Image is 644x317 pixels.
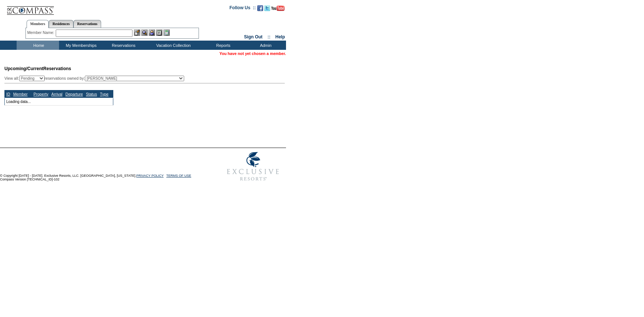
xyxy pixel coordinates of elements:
a: Help [275,34,285,39]
a: Reservations [73,20,101,28]
a: Departure [65,92,83,96]
span: You have not yet chosen a member. [220,51,286,56]
td: Admin [244,41,286,50]
a: Property [34,92,48,96]
td: Home [17,41,59,50]
img: View [141,30,148,36]
a: PRIVACY POLICY [136,174,163,178]
td: Follow Us :: [230,4,256,13]
img: Exclusive Resorts [220,148,286,185]
span: Upcoming/Current [4,66,43,71]
td: Reservations [101,41,144,50]
img: b_edit.gif [134,30,140,36]
a: Members [27,20,49,28]
a: Type [100,92,109,96]
img: Reservations [156,30,162,36]
td: Vacation Collection [144,41,201,50]
a: Member [13,92,28,96]
a: Status [86,92,97,96]
img: Subscribe to our YouTube Channel [271,6,285,11]
td: Reports [201,41,244,50]
td: My Memberships [59,41,101,50]
a: TERMS OF USE [166,174,192,178]
div: View all: reservations owned by: [4,76,187,81]
img: b_calculator.gif [163,30,170,36]
a: Become our fan on Facebook [257,7,263,12]
img: Become our fan on Facebook [257,5,263,11]
span: Reservations [4,66,71,71]
a: Follow us on Twitter [264,7,270,12]
a: ID [6,92,10,96]
a: Sign Out [244,34,262,39]
td: Loading data... [5,98,113,105]
a: Subscribe to our YouTube Channel [271,7,285,12]
span: :: [268,34,271,39]
a: Residences [49,20,73,28]
img: Impersonate [149,30,155,36]
div: Member Name: [27,30,56,36]
a: Arrival [51,92,62,96]
img: Follow us on Twitter [264,5,270,11]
